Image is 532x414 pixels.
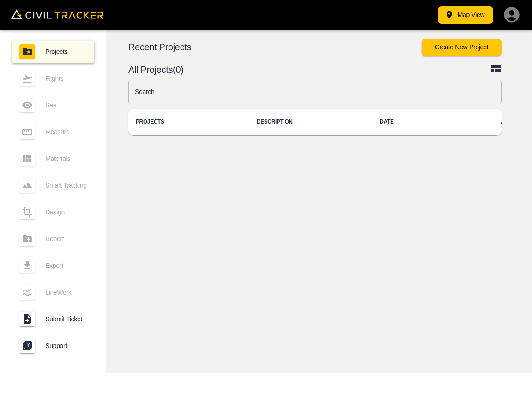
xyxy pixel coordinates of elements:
a: Support [12,335,94,357]
img: Civil Tracker [11,9,103,19]
span: Support [45,342,87,349]
a: Submit Ticket [12,308,94,330]
a: Projects [12,41,94,63]
th: DESCRIPTION [249,109,372,135]
p: All Projects(0) [128,66,490,73]
span: Projects [45,48,87,55]
button: Map View [438,6,493,24]
th: PROJECTS [128,109,249,135]
p: Recent Projects [128,43,422,51]
span: Submit Ticket [45,315,87,323]
button: Create New Project [422,39,502,56]
th: DATE [372,109,493,135]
